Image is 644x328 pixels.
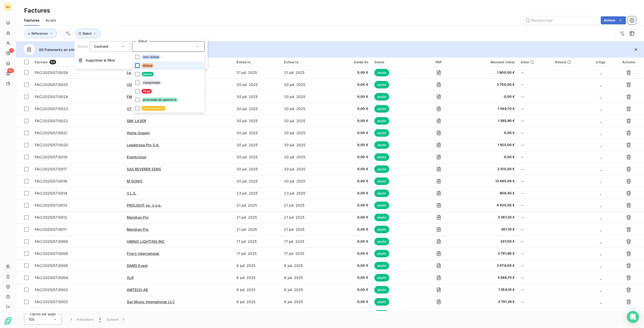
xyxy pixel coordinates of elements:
td: 8 juil. 2025 [281,260,329,272]
td: -- [518,103,552,115]
td: 30 juil. 2025 [233,151,281,163]
span: 0,00 € [332,191,368,196]
td: -- [518,91,552,103]
td: 30 juil. 2025 [233,79,281,91]
button: Actions [601,16,626,24]
td: 30 juil. 2025 [281,175,329,187]
span: 1 925,00 € [462,143,515,148]
span: payée [142,72,154,76]
td: 17 juil. 2025 [233,236,281,248]
td: -- [518,272,552,284]
td: 30 juil. 2025 [233,139,281,151]
span: _ [600,300,601,304]
div: MU [4,3,12,11]
span: payée [374,202,389,209]
button: Réference [24,29,57,38]
div: Solde dû [332,60,368,64]
td: -- [518,175,552,187]
span: Statut [83,31,91,35]
span: 2 750,00 € [462,82,515,87]
td: -- [518,115,552,127]
td: 30 juil. 2025 [281,103,329,115]
button: Suivant [104,314,129,325]
span: 0,00 € [332,130,368,135]
td: -- [518,211,552,223]
span: payée [374,153,389,161]
td: 8 juil. 2025 [281,284,329,296]
td: -- [518,248,552,260]
span: 0,00 € [332,106,368,111]
span: FAC/2025/07/0009 [35,239,68,244]
span: _ [600,119,601,123]
span: 2 310,00 € [462,167,515,172]
span: 0,00 € [332,155,368,160]
td: 17 juil. 2025 [281,248,329,260]
td: 30 juil. 2025 [281,163,329,175]
td: -- [518,139,552,151]
td: 21 juil. 2025 [233,211,281,223]
span: 0,00 € [462,155,515,160]
span: Leaderspa Pro S.A. [127,143,160,147]
td: -- [518,236,552,248]
span: payée [374,286,389,294]
span: 1 395,90 € [462,118,515,123]
span: payée [374,141,389,149]
td: -- [518,163,552,175]
span: Meridian Pro [127,227,149,231]
span: FAC/2025/07/0017 [35,167,67,171]
span: _ [600,239,601,244]
span: Réference [31,31,48,35]
td: 8 juil. 2025 [233,260,281,272]
span: 0,00 € [332,227,368,232]
span: 2 079,00 € [462,263,515,268]
td: 30 juil. 2025 [281,115,329,127]
td: -- [518,284,552,296]
span: FAC/2025/07/0002 [35,300,68,304]
span: 0,00 € [332,179,368,184]
span: payée [374,214,389,221]
span: Five's International [127,251,159,256]
td: -- [518,151,552,163]
span: FAC/2025/07/0008 [35,251,68,256]
span: 0,00 € [332,215,368,220]
td: -- [518,199,552,211]
span: 0,00 € [332,203,368,208]
td: 30 juil. 2025 [233,163,281,175]
span: FAC/2025/07/0011 [35,227,66,231]
span: AMTECH AB [127,288,148,292]
button: 1 [96,314,104,325]
span: payée [374,81,389,88]
span: compensée [142,80,162,85]
span: FAC/2025/07/0022 [35,119,68,123]
span: FAC/2025/07/0020 [35,143,68,147]
td: 30 juil. 2025 [281,91,329,103]
img: Logo LeanPay [4,317,12,325]
span: 0,00 € [332,287,368,292]
span: _ [600,179,601,183]
span: FAC/2025/07/0019 [35,155,67,159]
td: 8 juil. 2025 [233,272,281,284]
span: 0,00 € [332,118,368,123]
td: 8 juil. 2025 [281,296,329,308]
span: FAC/2025/07/0021 [35,131,67,135]
td: 31 juil. 2025 [233,67,281,79]
input: Rechercher [523,16,599,24]
div: Délai [521,60,549,64]
td: 21 juil. 2025 [233,199,281,211]
div: Échue le [284,60,326,64]
span: payée [374,250,389,257]
div: Litige [591,60,610,64]
button: Statut [75,29,101,38]
span: Statut [77,44,88,49]
span: recouvrement [142,106,166,111]
span: PROLIGHT sp. z o.o. [127,203,162,207]
span: 13 485,00 € [462,179,515,184]
td: 23 juil. 2025 [281,187,329,199]
span: promesse de paiement [142,98,178,102]
div: PDF [422,60,456,64]
button: Supprimer le filtre [74,55,208,66]
span: 806,40 € [462,191,515,196]
span: 0,00 € [332,275,368,280]
span: Supprimer le filtre [86,58,115,63]
span: payée [374,226,389,233]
